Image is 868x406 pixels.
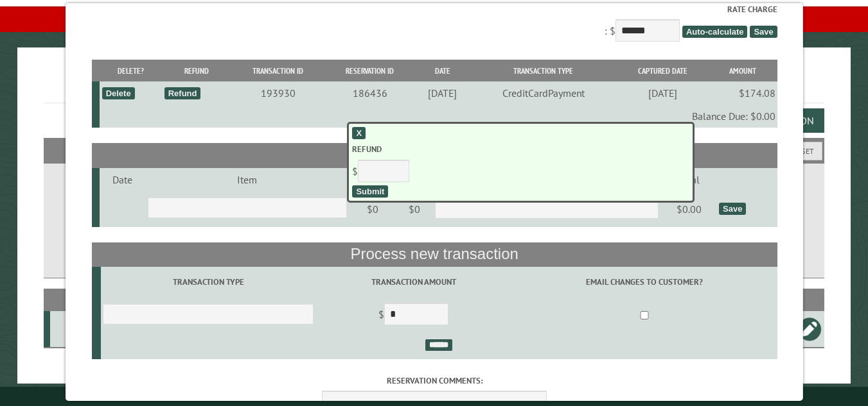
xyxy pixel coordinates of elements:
td: [DATE] [616,81,708,105]
th: Transaction Type [470,60,616,82]
td: $0.00 [660,191,716,227]
th: Delete? [100,60,162,82]
label: Transaction Amount [317,276,509,288]
div: Refund [164,87,200,99]
div: 15e [55,323,108,335]
label: Email changes to customer? [513,276,775,288]
h2: Filters [44,138,825,162]
div: Delete [102,87,134,99]
th: Captured Date [616,60,708,82]
label: Transaction Type [102,276,314,288]
h1: Reservations [44,68,825,103]
div: X [352,127,366,139]
td: Balance Due: $0.00 [100,105,777,128]
th: Site [50,289,110,311]
span: Auto-calculate [682,26,747,38]
td: Item [145,168,348,191]
td: $0 [396,191,432,227]
label: Reservation comments: [91,375,777,387]
th: Reservation ID [324,60,414,82]
label: Refund [352,143,689,155]
th: Add-on Items [91,143,777,167]
td: $174.08 [708,81,777,105]
span: Save [750,26,777,38]
label: Rate Charge [91,3,777,15]
td: 193930 [231,81,325,105]
th: Date [414,60,470,82]
td: [DATE] [414,81,470,105]
div: Submit [352,185,388,198]
div: : $ [91,3,777,45]
td: CreditCardPayment [470,81,616,105]
td: Date [99,168,145,191]
button: Reset [784,142,822,160]
th: Refund [162,60,231,82]
div: $ [352,143,689,185]
th: Transaction ID [231,60,325,82]
th: Process new transaction [91,242,777,267]
td: $ [315,298,511,334]
th: Amount [708,60,777,82]
div: Save [718,203,745,215]
td: $0 [349,191,396,227]
td: 186436 [324,81,414,105]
